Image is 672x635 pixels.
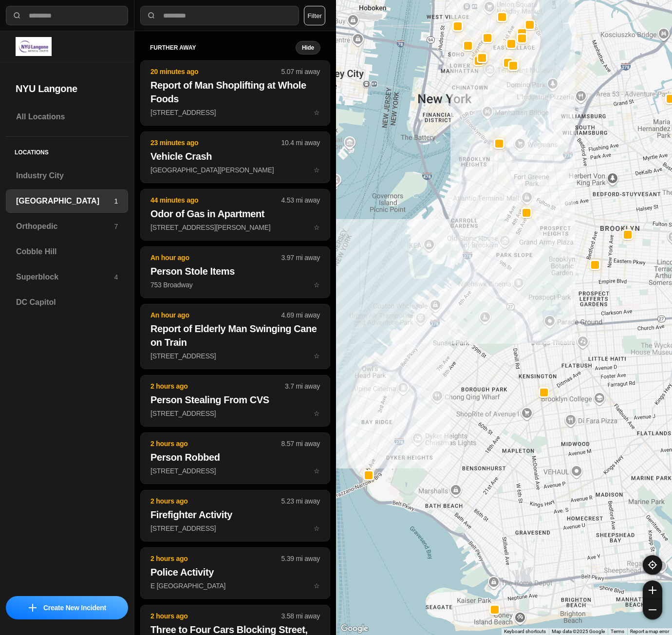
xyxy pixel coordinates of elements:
button: 23 minutes ago10.4 mi awayVehicle Crash[GEOGRAPHIC_DATA][PERSON_NAME]star [140,131,330,183]
a: Open this area in Google Maps (opens a new window) [338,622,371,635]
p: 4 [114,272,118,282]
p: 3.7 mi away [285,381,320,391]
p: 4.69 mi away [281,310,320,320]
span: star [314,467,320,475]
p: 3.97 mi away [281,253,320,262]
p: 8.57 mi away [281,439,320,448]
h3: Superblock [16,271,114,283]
a: 2 hours ago5.23 mi awayFirefighter Activity[STREET_ADDRESS]star [140,524,330,532]
span: star [314,281,320,289]
a: An hour ago4.69 mi awayReport of Elderly Man Swinging Cane on Train[STREET_ADDRESS]star [140,352,330,360]
a: 2 hours ago3.7 mi awayPerson Stealing From CVS[STREET_ADDRESS]star [140,409,330,417]
h5: Locations [6,137,128,164]
p: 2 hours ago [150,554,281,563]
a: All Locations [6,105,128,129]
a: DC Capitol [6,291,128,314]
p: 2 hours ago [150,611,281,621]
img: zoom-in [649,586,656,594]
a: Superblock4 [6,265,128,289]
button: Keyboard shortcuts [504,628,546,635]
h2: Person Stealing From CVS [150,393,320,407]
span: Map data ©2025 Google [552,629,605,634]
a: 2 hours ago8.57 mi awayPerson Robbed[STREET_ADDRESS]star [140,467,330,475]
h3: Industry City [16,170,118,182]
h3: Orthopedic [16,221,114,232]
button: An hour ago4.69 mi awayReport of Elderly Man Swinging Cane on Train[STREET_ADDRESS]star [140,304,330,369]
button: zoom-in [643,580,662,600]
h2: Police Activity [150,565,320,579]
button: An hour ago3.97 mi awayPerson Stole Items753 Broadwaystar [140,246,330,298]
a: [GEOGRAPHIC_DATA]1 [6,189,128,213]
img: Google [338,622,371,635]
button: 44 minutes ago4.53 mi awayOdor of Gas in Apartment[STREET_ADDRESS][PERSON_NAME]star [140,189,330,241]
button: 2 hours ago5.39 mi awayPolice ActivityE [GEOGRAPHIC_DATA]star [140,547,330,599]
h2: Report of Elderly Man Swinging Cane on Train [150,322,320,349]
img: recenter [648,560,657,569]
span: star [314,524,320,532]
h2: Firefighter Activity [150,508,320,522]
p: 4.53 mi away [281,195,320,205]
a: An hour ago3.97 mi awayPerson Stole Items753 Broadwaystar [140,280,330,289]
button: zoom-out [643,600,662,619]
h2: Person Robbed [150,450,320,464]
a: Industry City [6,164,128,187]
p: 23 minutes ago [150,138,281,148]
a: 23 minutes ago10.4 mi awayVehicle Crash[GEOGRAPHIC_DATA][PERSON_NAME]star [140,166,330,174]
p: 2 hours ago [150,496,281,506]
h2: Vehicle Crash [150,149,320,163]
h3: DC Capitol [16,297,118,308]
p: [STREET_ADDRESS] [150,523,320,533]
h3: Cobble Hill [16,246,118,258]
img: search [147,11,156,20]
button: 20 minutes ago5.07 mi awayReport of Man Shoplifting at Whole Foods[STREET_ADDRESS]star [140,60,330,126]
p: 10.4 mi away [281,138,320,148]
a: 20 minutes ago5.07 mi awayReport of Man Shoplifting at Whole Foods[STREET_ADDRESS]star [140,108,330,116]
a: Report a map error [630,629,669,634]
span: star [314,582,320,590]
p: 20 minutes ago [150,67,281,76]
p: [STREET_ADDRESS] [150,466,320,476]
h2: NYU Langone [16,82,118,95]
p: 753 Broadway [150,280,320,290]
button: 2 hours ago5.23 mi awayFirefighter Activity[STREET_ADDRESS]star [140,490,330,542]
span: star [314,109,320,116]
button: Hide [296,41,320,55]
a: 44 minutes ago4.53 mi awayOdor of Gas in Apartment[STREET_ADDRESS][PERSON_NAME]star [140,223,330,231]
h3: All Locations [16,111,118,123]
button: 2 hours ago8.57 mi awayPerson Robbed[STREET_ADDRESS]star [140,432,330,484]
span: star [314,224,320,231]
button: 2 hours ago3.7 mi awayPerson Stealing From CVS[STREET_ADDRESS]star [140,375,330,427]
p: [STREET_ADDRESS] [150,409,320,418]
p: Create New Incident [43,603,106,613]
p: [STREET_ADDRESS] [150,108,320,117]
img: logo [16,37,52,56]
p: An hour ago [150,310,281,320]
p: E [GEOGRAPHIC_DATA] [150,581,320,591]
img: icon [29,604,37,612]
span: star [314,166,320,174]
span: star [314,410,320,417]
p: 5.39 mi away [281,554,320,563]
p: 3.58 mi away [281,611,320,621]
a: Terms (opens in new tab) [611,629,624,634]
img: search [12,11,22,20]
p: An hour ago [150,253,281,262]
p: [STREET_ADDRESS] [150,351,320,361]
small: Hide [302,44,314,52]
p: 44 minutes ago [150,195,281,205]
h5: further away [150,44,296,52]
p: 5.23 mi away [281,496,320,506]
h2: Person Stole Items [150,264,320,278]
span: star [314,352,320,360]
h2: Report of Man Shoplifting at Whole Foods [150,78,320,106]
p: 5.07 mi away [281,67,320,76]
a: 2 hours ago5.39 mi awayPolice ActivityE [GEOGRAPHIC_DATA]star [140,581,330,590]
a: Cobble Hill [6,240,128,263]
p: 2 hours ago [150,439,281,448]
p: 1 [114,196,118,206]
h2: Odor of Gas in Apartment [150,207,320,221]
h3: [GEOGRAPHIC_DATA] [16,195,114,207]
p: 7 [114,222,118,231]
button: iconCreate New Incident [6,596,128,619]
a: Orthopedic7 [6,215,128,238]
